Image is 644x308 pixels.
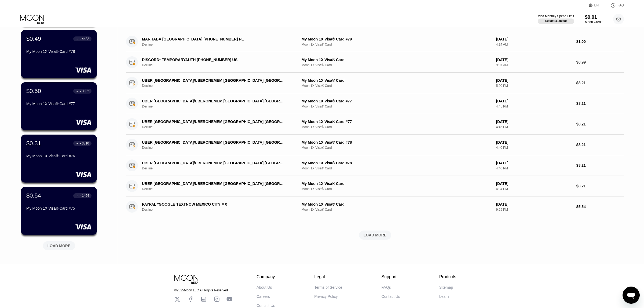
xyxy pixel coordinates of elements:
div: UBER [GEOGRAPHIC_DATA]/UBERONEMEM [GEOGRAPHIC_DATA] [GEOGRAPHIC_DATA] [142,78,285,83]
div: Moon 1X Visa® Card [302,187,492,191]
div: UBER [GEOGRAPHIC_DATA]/UBERONEMEM [GEOGRAPHIC_DATA] [GEOGRAPHIC_DATA] [142,161,285,165]
div: $0.00 / $4,000.00 [545,19,567,23]
div: Legal [314,274,342,279]
div: My Moon 1X Visa® Card #76 [26,154,92,158]
div: Moon 1X Visa® Card [302,146,492,150]
div: MARHABA [GEOGRAPHIC_DATA] [PHONE_NUMBER] PLDeclineMy Moon 1X Visa® Card #79Moon 1X Visa® Card[DAT... [126,31,624,52]
div: About Us [257,285,272,290]
div: Moon 1X Visa® Card [302,125,492,129]
div: EN [594,3,599,7]
div: DISCORD* TEMPORARYAUTH [PHONE_NUMBER] USDeclineMy Moon 1X Visa® CardMoon 1X Visa® Card[DATE]9:07 ... [126,52,624,73]
div: Decline [142,187,296,191]
div: [DATE] [496,120,572,124]
div: $0.31 [26,140,41,147]
div: Learn [439,294,449,299]
div: Decline [142,146,296,150]
div: Decline [142,166,296,170]
div: MARHABA [GEOGRAPHIC_DATA] [PHONE_NUMBER] PL [142,37,285,41]
div: Contact Us [257,303,275,308]
div: [DATE] [496,78,572,83]
div: [DATE] [496,99,572,103]
div: My Moon 1X Visa® Card #77 [26,102,92,106]
div: Moon 1X Visa® Card [302,105,492,108]
div: UBER [GEOGRAPHIC_DATA]/UBERONEMEM [GEOGRAPHIC_DATA] [GEOGRAPHIC_DATA]DeclineMy Moon 1X Visa® Card... [126,155,624,176]
div: My Moon 1X Visa® Card #78 [302,161,492,165]
div: Visa Monthly Spend Limit$0.00/$4,000.00 [538,14,574,24]
div: $0.49● ● ● ●4432My Moon 1X Visa® Card #78 [21,30,97,78]
div: Moon 1X Visa® Card [302,166,492,170]
div: Privacy Policy [314,294,338,299]
div: UBER [GEOGRAPHIC_DATA]/UBERONEMEM [GEOGRAPHIC_DATA] [GEOGRAPHIC_DATA] [142,140,285,144]
div: ● ● ● ● [76,143,81,144]
div: LOAD MORE [39,239,79,250]
div: $8.21 [576,143,624,147]
div: UBER [GEOGRAPHIC_DATA]/UBERONEMEM [GEOGRAPHIC_DATA] [GEOGRAPHIC_DATA]DeclineMy Moon 1X Visa® Card... [126,114,624,135]
div: 1464 [82,194,89,198]
div: Visa Monthly Spend Limit [538,14,574,18]
div: [DATE] [496,140,572,144]
div: My Moon 1X Visa® Card #78 [302,140,492,144]
div: Decline [142,43,296,46]
div: $0.54 [26,192,41,199]
div: $0.50 [26,88,41,95]
div: $0.49 [26,35,41,42]
div: UBER [GEOGRAPHIC_DATA]/UBERONEMEM [GEOGRAPHIC_DATA] [GEOGRAPHIC_DATA] [142,99,285,103]
div: PAYPAL *GOOGLE TEXTNOW MEXICO CITY MXDeclineMy Moon 1X Visa® CardMoon 1X Visa® Card[DATE]9:29 PM$... [126,196,624,217]
div: Contact Us [382,294,400,299]
div: Decline [142,125,296,129]
div: My Moon 1X Visa® Card #77 [302,120,492,124]
div: $8.21 [576,184,624,188]
div: Careers [257,294,270,299]
div: © 2025 Moon LLC All Rights Reserved [174,288,232,292]
div: UBER [GEOGRAPHIC_DATA]/UBERONEMEM [GEOGRAPHIC_DATA] [GEOGRAPHIC_DATA]DeclineMy Moon 1X Visa® Card... [126,93,624,114]
div: My Moon 1X Visa® Card #78 [26,49,92,54]
div: 4:14 AM [496,43,572,46]
div: My Moon 1X Visa® Card [302,181,492,186]
div: My Moon 1X Visa® Card [302,202,492,206]
div: Company [257,274,275,279]
div: $0.01Moon Credit [585,14,602,24]
div: LOAD MORE [47,243,71,248]
div: FAQs [382,285,391,290]
div: $0.01 [585,14,602,20]
div: $8.21 [576,101,624,106]
div: $8.21 [576,81,624,85]
div: LOAD MORE [364,233,387,238]
div: $0.54● ● ● ●1464My Moon 1X Visa® Card #75 [21,187,97,235]
div: Products [439,274,456,279]
div: Terms of Service [314,285,342,290]
div: My Moon 1X Visa® Card #77 [302,99,492,103]
div: Support [382,274,400,279]
div: Moon 1X Visa® Card [302,43,492,46]
div: $5.54 [576,205,624,209]
div: 4:40 PM [496,166,572,170]
div: 4:34 PM [496,187,572,191]
div: ● ● ● ● [76,195,81,196]
div: DISCORD* TEMPORARYAUTH [PHONE_NUMBER] US [142,58,285,62]
div: PAYPAL *GOOGLE TEXTNOW MEXICO CITY MX [142,202,285,206]
div: Moon 1X Visa® Card [302,84,492,88]
div: 4:45 PM [496,105,572,108]
iframe: Button to launch messaging window [623,287,640,304]
div: [DATE] [496,181,572,186]
div: FAQ [605,3,624,8]
div: EN [589,3,605,8]
div: Decline [142,84,296,88]
div: 9:29 PM [496,208,572,211]
div: My Moon 1X Visa® Card [302,78,492,83]
div: My Moon 1X Visa® Card #79 [302,37,492,41]
div: Decline [142,63,296,67]
div: ● ● ● ● [76,38,81,40]
div: Moon 1X Visa® Card [302,63,492,67]
div: $8.21 [576,163,624,168]
div: ● ● ● ● [76,90,81,92]
div: My Moon 1X Visa® Card [302,58,492,62]
div: $8.21 [576,122,624,126]
div: UBER [GEOGRAPHIC_DATA]/UBERONEMEM [GEOGRAPHIC_DATA] [GEOGRAPHIC_DATA]DeclineMy Moon 1X Visa® Card... [126,73,624,93]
